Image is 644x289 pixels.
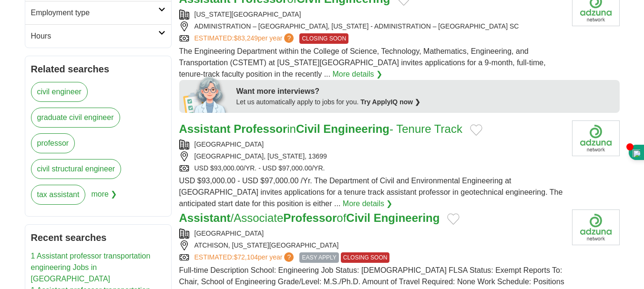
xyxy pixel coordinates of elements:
[194,252,296,263] a: ESTIMATED:$72,104per year?
[31,62,165,76] h2: Related searches
[323,122,389,135] strong: Engineering
[572,120,620,156] img: Clarkson University logo
[194,140,264,148] a: [GEOGRAPHIC_DATA]
[179,21,572,31] div: ADMINISTRATION – [GEOGRAPHIC_DATA], [US_STATE] - ADMINISTRATION – [GEOGRAPHIC_DATA] SC
[179,122,231,135] strong: Assistant
[234,34,258,42] span: $83,249
[572,209,620,245] img: Company logo
[31,230,165,245] h2: Recent searches
[91,185,117,210] span: more ❯
[25,1,171,24] a: Employment type
[296,122,320,135] strong: Civil
[31,185,86,205] a: tax assistant
[284,33,294,43] span: ?
[179,47,546,78] span: The Engineering Department within the College of Science, Technology, Mathematics, Engineering, a...
[346,211,370,224] strong: Civil
[360,98,420,106] a: Try ApplyIQ now ❯
[299,33,348,44] span: CLOSING SOON
[236,97,614,107] div: Let us automatically apply to jobs for you.
[183,75,229,113] img: apply-iq-scientist.png
[470,124,482,136] button: Add to favorite jobs
[179,229,572,239] div: [GEOGRAPHIC_DATA]
[283,211,337,224] strong: Professor
[179,151,572,161] div: [GEOGRAPHIC_DATA], [US_STATE], 13699
[179,163,572,173] div: USD $93,000.00/YR. - USD $97,000.00/YR.
[332,69,382,80] a: More details ❯
[236,86,614,97] div: Want more interviews?
[31,82,88,102] a: civil engineer
[179,211,440,224] a: Assistant/AssociateProfessorofCivil Engineering
[284,252,294,262] span: ?
[179,10,572,20] div: [US_STATE][GEOGRAPHIC_DATA]
[179,177,563,208] span: USD $93,000.00 - USD $97,000.00 /Yr. The Department of Civil and Environmental Engineering at [GE...
[31,7,158,19] h2: Employment type
[179,122,462,135] a: Assistant ProfessorinCivil Engineering- Tenure Track
[31,30,158,42] h2: Hours
[31,159,122,179] a: civil structural engineer
[234,122,287,135] strong: Professor
[25,24,171,48] a: Hours
[194,33,296,44] a: ESTIMATED:$83,249per year?
[299,252,338,263] span: EASY APPLY
[31,252,151,283] a: 1 Assistant professor transportation engineering Jobs in [GEOGRAPHIC_DATA]
[447,213,460,225] button: Add to favorite jobs
[31,108,120,128] a: graduate civil engineer
[31,133,75,153] a: professor
[179,211,231,224] strong: Assistant
[234,253,258,261] span: $72,104
[343,198,393,209] a: More details ❯
[341,252,390,263] span: CLOSING SOON
[374,211,440,224] strong: Engineering
[179,240,572,250] div: ATCHISON, [US_STATE][GEOGRAPHIC_DATA]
